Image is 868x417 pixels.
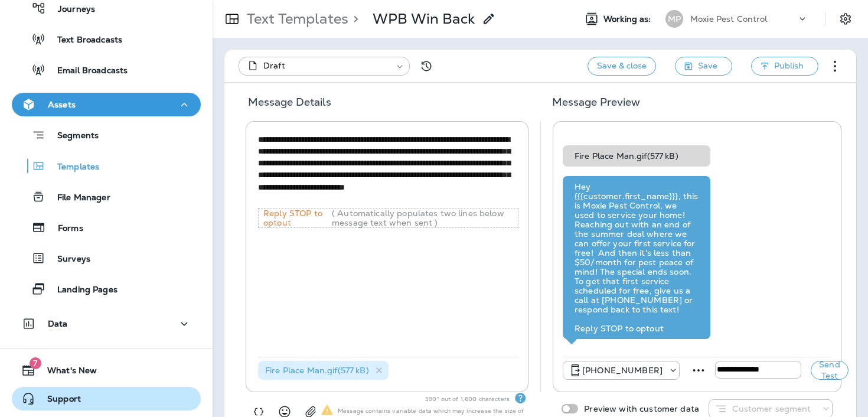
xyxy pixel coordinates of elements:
[45,193,110,204] p: File Manager
[12,215,201,240] button: Forms
[45,66,128,77] p: Email Broadcasts
[242,10,348,28] p: Text Templates
[258,361,389,380] div: Fire Place Man.gif(577 kB)
[12,312,201,335] button: Data
[45,285,118,296] p: Landing Pages
[12,387,201,411] button: Support
[582,366,663,375] p: [PHONE_NUMBER]
[538,93,847,121] h5: Message Preview
[12,27,201,51] button: Text Broadcasts
[46,223,83,234] p: Forms
[578,404,699,413] p: Preview with customer data
[12,276,201,301] button: Landing Pages
[35,394,81,408] span: Support
[675,57,732,76] button: Save
[12,57,201,82] button: Email Broadcasts
[259,209,332,227] p: Reply STOP to optout
[48,100,76,109] p: Assets
[234,93,538,121] h5: Message Details
[45,131,99,142] p: Segments
[698,58,717,73] span: Save
[12,93,201,116] button: Assets
[30,357,41,369] span: 7
[263,60,285,71] span: Draft
[46,4,95,15] p: Journeys
[12,184,201,209] button: File Manager
[265,365,369,376] span: Fire Place Man.gif ( 577 kB )
[373,10,475,28] p: WPB Win Back
[348,10,358,28] p: >
[425,395,514,404] p: 390 * out of 1,600 characters
[45,35,122,46] p: Text Broadcasts
[332,209,518,227] p: ( Automatically populates two lines below message text when sent )
[45,254,90,265] p: Surveys
[575,182,699,333] div: Hey {{{customer.first_name}}}, this is Moxie Pest Control, we used to service your home! Reaching...
[774,58,804,73] span: Publish
[12,154,201,178] button: Templates
[45,162,99,173] p: Templates
[835,8,856,30] button: Settings
[35,366,97,380] span: What's New
[48,319,68,328] p: Data
[811,361,849,380] button: Send Test
[415,54,438,78] button: View Changelog
[665,10,683,28] div: MP
[12,122,201,148] button: Segments
[588,57,656,76] button: Save & close
[603,14,654,24] span: Working as:
[690,14,768,24] p: Moxie Pest Control
[514,392,526,404] div: Text Segments Text messages are billed per segment. A single segment is typically 160 characters,...
[732,404,811,413] p: Customer segment
[12,359,201,382] button: 7What's New
[751,57,818,76] button: Publish
[12,246,201,271] button: Surveys
[563,145,710,167] div: Fire Place Man.gif ( 577 kB )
